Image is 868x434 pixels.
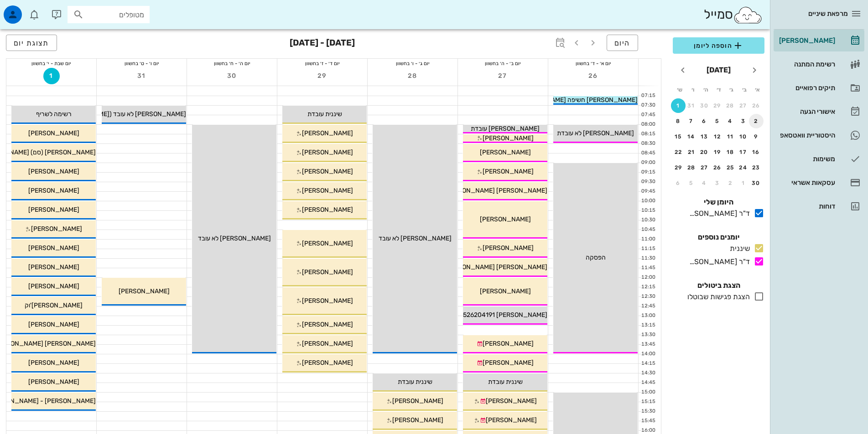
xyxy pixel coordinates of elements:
div: 10:45 [639,226,657,234]
a: [PERSON_NAME] [774,30,864,51]
span: [PERSON_NAME] [302,321,353,328]
div: 28 [723,102,738,109]
span: 27 [495,72,511,80]
button: 26 [749,98,764,113]
span: [PERSON_NAME] [483,340,534,347]
span: [PERSON_NAME] [486,416,537,424]
button: 29 [314,68,331,84]
div: 3 [736,118,751,124]
div: 07:45 [639,111,657,119]
button: 15 [671,129,686,144]
div: 13 [697,133,712,140]
a: עסקאות אשראי [774,172,864,194]
button: 14 [684,129,699,144]
button: 29 [671,160,686,175]
button: 1 [736,176,751,190]
span: [PERSON_NAME] [28,244,79,252]
span: [PERSON_NAME] לא עובד [379,235,452,242]
span: 26 [585,72,602,80]
div: 07:30 [639,102,657,109]
button: 8 [671,114,686,128]
button: 4 [697,176,712,190]
div: 24 [736,164,751,171]
div: 11:30 [639,255,657,262]
div: ד"ר [PERSON_NAME] [686,208,750,219]
div: 26 [710,164,725,171]
span: שיננית עובדת [398,378,432,386]
button: 21 [684,145,699,159]
button: 19 [710,145,725,159]
div: 14:00 [639,350,657,358]
button: היום [607,35,638,51]
button: 30 [697,98,712,113]
a: משימות [774,148,864,170]
div: 9 [749,133,764,140]
div: 21 [684,149,699,155]
div: 20 [697,149,712,155]
button: 25 [723,160,738,175]
span: [PERSON_NAME] עובדת [471,125,540,133]
span: [PERSON_NAME] [PERSON_NAME] [444,187,547,194]
div: 5 [710,118,725,124]
div: תיקים רפואיים [777,84,835,92]
span: [PERSON_NAME] [392,416,443,424]
button: 26 [710,160,725,175]
button: הוספה ליומן [673,37,764,54]
button: [DATE] [703,61,734,79]
span: [PERSON_NAME] [483,359,534,367]
div: יום ב׳ - ה׳ בחשוון [458,59,548,68]
button: 10 [736,129,751,144]
button: 6 [671,176,686,190]
button: 28 [405,68,421,84]
span: [PERSON_NAME] [392,397,443,405]
div: 13:00 [639,312,657,320]
div: 13:30 [639,331,657,339]
div: 10:15 [639,207,657,214]
div: 18 [723,149,738,155]
div: 12 [710,133,725,140]
div: יום ג׳ - ו׳ בחשוון [368,59,457,68]
div: 3 [710,180,725,186]
span: [PERSON_NAME] [119,287,170,295]
div: 31 [684,102,699,109]
th: ו׳ [686,82,698,97]
div: 5 [684,180,699,186]
div: יום ד׳ - ז׳ בחשוון [277,59,367,68]
button: חודש שעבר [746,62,763,78]
div: 14:15 [639,360,657,368]
button: 6 [697,114,712,128]
span: [PERSON_NAME] [483,244,534,252]
button: 5 [710,114,725,128]
div: 17 [736,149,751,155]
button: 11 [723,129,738,144]
button: 28 [723,98,738,113]
button: 13 [697,129,712,144]
button: 30 [224,68,240,84]
button: 2 [749,114,764,128]
div: 28 [684,164,699,171]
button: 30 [749,176,764,190]
span: [PERSON_NAME] [28,129,79,137]
span: [PERSON_NAME] [480,148,531,156]
div: סמייל [704,5,763,25]
button: 31 [134,68,150,84]
span: [PERSON_NAME]'וק [25,301,83,309]
div: 12:30 [639,293,657,301]
a: רשימת המתנה [774,53,864,75]
div: 26 [749,102,764,109]
img: SmileCloud logo [733,6,763,24]
div: 12:00 [639,274,657,281]
div: ד"ר [PERSON_NAME] [686,256,750,267]
a: דוחות [774,195,864,217]
span: [PERSON_NAME] [480,287,531,295]
span: הוספה ליומן [680,40,757,51]
div: 11:00 [639,235,657,243]
span: תצוגת יום [14,39,49,47]
span: 31 [134,72,150,80]
div: 27 [736,102,751,109]
span: [PERSON_NAME] [483,134,534,142]
div: 8 [671,118,686,124]
button: 3 [736,114,751,128]
div: 11:45 [639,264,657,272]
button: 27 [495,68,511,84]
